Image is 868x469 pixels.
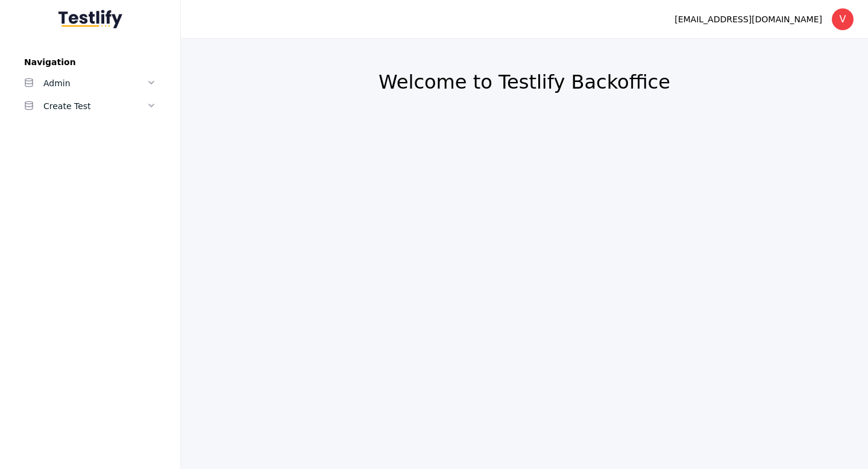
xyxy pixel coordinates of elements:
div: Create Test [43,99,146,113]
label: Navigation [14,57,166,67]
div: [EMAIL_ADDRESS][DOMAIN_NAME] [675,12,822,27]
div: V [832,8,854,30]
img: Testlify - Backoffice [58,10,122,28]
h2: Welcome to Testlify Backoffice [210,70,839,94]
div: Admin [43,76,146,90]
